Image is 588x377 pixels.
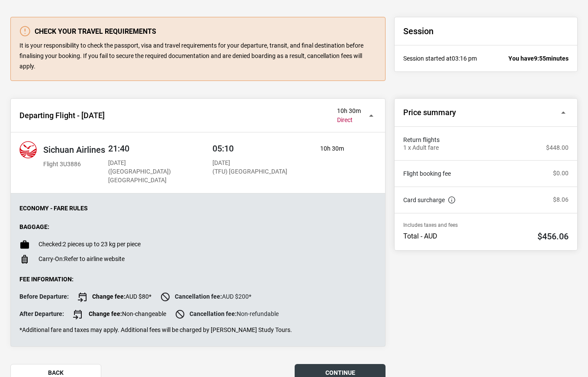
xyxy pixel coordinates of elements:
[160,292,251,302] span: AUD $200*
[175,293,222,300] strong: Cancellation fee:
[320,145,362,153] p: 10h 30m
[337,107,361,115] p: 10h 30m
[108,159,199,168] p: [DATE]
[89,310,122,317] strong: Change fee:
[39,241,63,248] span: Checked:
[19,310,64,317] strong: After Departure:
[403,169,451,178] a: Flight booking fee
[19,26,376,36] h3: Check your travel requirements
[546,144,569,151] p: $448.00
[43,145,105,155] h2: Sichuan Airlines
[212,143,234,154] span: 05:10
[508,54,569,63] p: You have minutes
[212,159,287,168] p: [DATE]
[403,232,437,241] p: Total - AUD
[39,255,125,263] p: Refer to airline website
[553,196,569,203] p: $8.06
[73,309,166,319] span: Non-changeable
[108,168,199,184] p: ([GEOGRAPHIC_DATA]) [GEOGRAPHIC_DATA]
[175,309,279,319] span: Non-refundable
[537,231,569,242] h2: $456.06
[19,276,74,283] strong: Fee Information:
[19,111,105,120] h2: Departing Flight - [DATE]
[19,205,376,212] p: Economy - Fare Rules
[403,108,456,117] h2: Price summary
[19,293,69,300] strong: Before Departure:
[19,326,376,334] p: *Additional fare and taxes may apply. Additional fees will be charged by [PERSON_NAME] Study Tours.
[452,55,477,62] span: 03:16 pm
[403,222,569,228] p: Includes taxes and fees
[403,54,477,63] p: Session started at
[395,99,577,127] button: Price summary
[39,241,141,248] p: 2 pieces up to 23 kg per piece
[92,293,125,300] strong: Change fee:
[190,310,237,317] strong: Cancellation fee:
[39,255,64,262] span: Carry-On:
[403,196,455,204] a: Card surcharge
[19,223,49,230] strong: Baggage:
[212,168,287,176] p: (TFU) [GEOGRAPHIC_DATA]
[108,143,129,154] span: 21:40
[43,160,105,169] p: Flight 3U3886
[19,141,37,158] img: Sichuan Airlines
[403,144,439,151] p: 1 x Adult fare
[403,26,569,36] h2: Session
[403,135,569,144] span: Return flights
[11,99,385,133] button: Departing Flight - [DATE] 10h 30m Direct
[337,116,353,124] span: Direct
[534,55,546,62] span: 9:55
[77,292,151,302] span: AUD $80*
[19,41,376,71] p: It is your responsibility to check the passport, visa and travel requirements for your departure,...
[553,170,569,177] p: $0.00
